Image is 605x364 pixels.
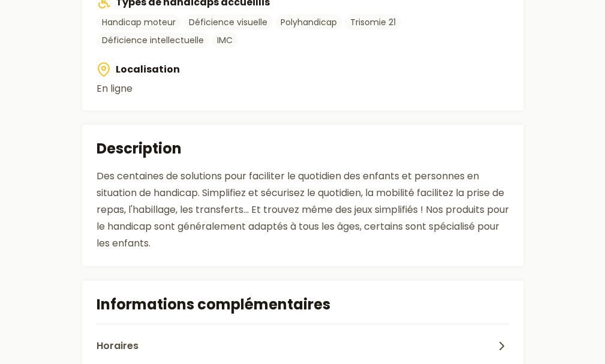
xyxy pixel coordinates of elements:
[97,339,139,353] span: Horaires
[97,295,509,314] h2: Informations complémentaires
[275,14,342,30] a: Polyhandicap
[97,62,509,77] h3: Localisation
[183,14,273,30] a: Déficience visuelle
[97,32,209,48] a: Déficience intellectuelle
[212,32,238,48] a: IMC
[97,82,509,96] p: En ligne
[97,168,509,252] div: Des centaines de solutions pour faciliter le quotidien des enfants et personnes en situation de h...
[97,14,181,30] a: Handicap moteur
[345,14,401,30] a: Trisomie 21
[97,139,509,158] h2: Description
